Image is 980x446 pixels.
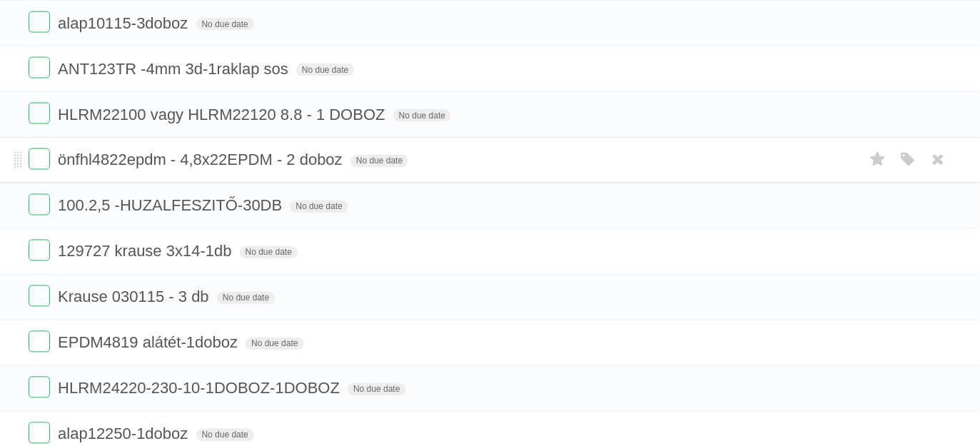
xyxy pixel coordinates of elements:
[29,103,50,124] label: Done
[29,285,50,307] label: Done
[217,292,275,305] span: No due date
[58,243,235,260] span: 129727 krause 3x14-1db
[58,197,286,215] span: 100.2,5 -HUZALFESZITŐ-30DB
[290,201,348,213] span: No due date
[29,194,50,216] label: Done
[29,422,50,444] label: Done
[58,151,346,169] span: önfhl4822epdm - 4,8x22EPDM - 2 doboz
[29,377,50,398] label: Done
[58,425,191,443] span: alap12250-1doboz
[246,338,303,350] span: No due date
[58,60,292,78] span: ANT123TR -4mm 3d-1raklap sos
[864,148,891,172] label: Star task
[58,106,389,123] span: HLRM22100 vagy HLRM22120 8.8 - 1 DOBOZ
[296,64,354,76] span: No due date
[393,109,451,122] span: No due date
[58,380,343,397] span: HLRM24220-230-10-1DOBOZ-1DOBOZ
[240,246,298,259] span: No due date
[196,429,254,442] span: No due date
[58,334,241,352] span: EPDM4819 alátét-1doboz
[29,57,50,78] label: Done
[350,155,408,168] span: No due date
[29,331,50,353] label: Done
[58,288,213,306] span: Krause 030115 - 3 db
[29,148,50,170] label: Done
[29,11,50,33] label: Done
[58,14,191,32] span: alap10115-3doboz
[348,383,405,396] span: No due date
[29,240,50,261] label: Done
[196,18,254,31] span: No due date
